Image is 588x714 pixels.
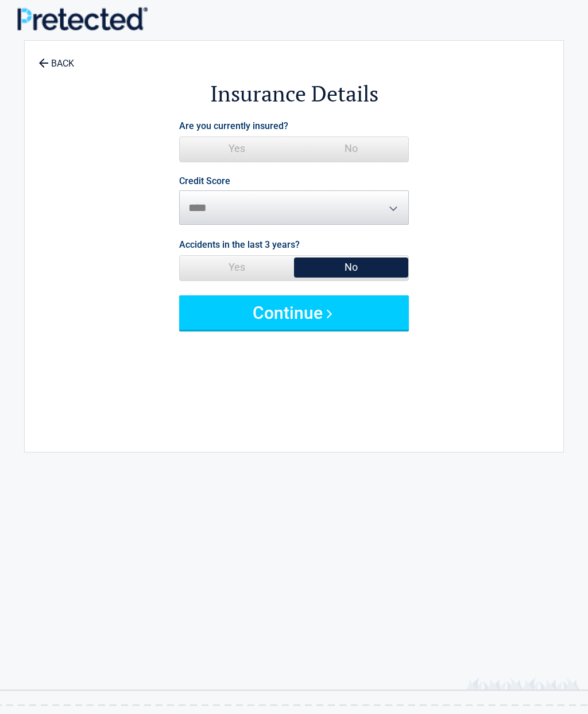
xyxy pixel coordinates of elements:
img: Main Logo [17,7,148,30]
button: Continue [179,295,409,330]
h2: Insurance Details [88,79,500,108]
a: BACK [36,48,76,68]
label: Credit Score [179,177,230,186]
label: Are you currently insured? [179,118,288,134]
span: Yes [180,256,294,279]
span: No [294,256,408,279]
label: Accidents in the last 3 years? [179,237,300,252]
span: Yes [180,137,294,160]
span: No [294,137,408,160]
